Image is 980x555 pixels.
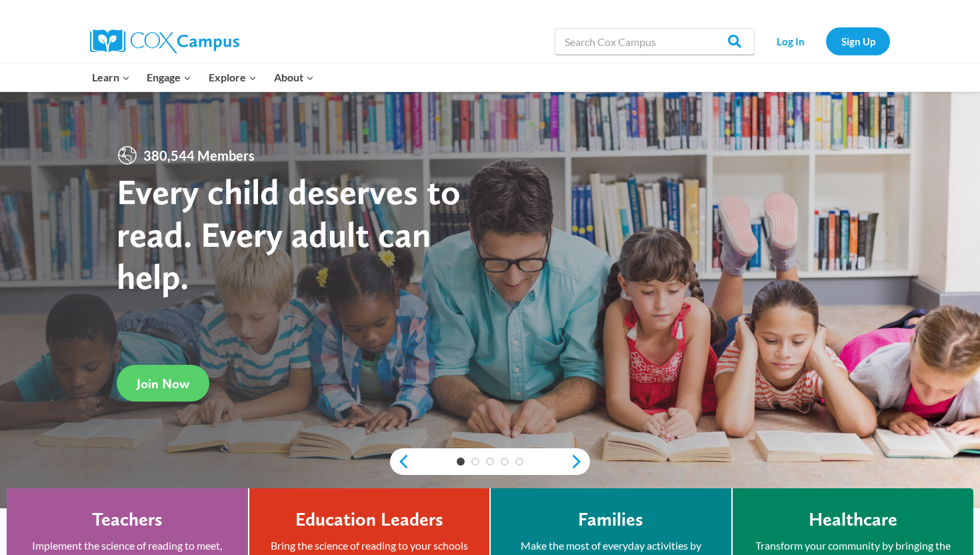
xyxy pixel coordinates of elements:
span: 380,544 Members [138,145,260,166]
strong: Every child deserves to read. Every adult can help. [117,170,461,298]
span: Engage [147,69,191,86]
a: 3 [486,458,494,466]
img: Cox Campus [90,29,239,53]
a: 5 [515,458,523,466]
a: 4 [501,458,509,466]
h4: Families [578,508,643,531]
a: 2 [471,458,479,466]
span: About [274,69,314,86]
nav: Primary Navigation [83,63,322,91]
h4: Healthcare [809,508,897,531]
span: Explore [209,69,257,86]
a: next [570,454,590,470]
h4: Teachers [92,508,163,531]
input: Search Cox Campus [555,28,755,55]
span: Join Now [137,376,189,392]
span: Learn [92,69,130,86]
a: Log In [761,27,819,55]
a: 1 [457,458,465,466]
nav: Secondary Navigation [761,27,890,55]
a: Sign Up [826,27,890,55]
h4: Education Leaders [295,508,443,531]
a: Join Now [117,365,209,402]
a: previous [390,454,410,470]
div: content slider buttons [390,448,590,475]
